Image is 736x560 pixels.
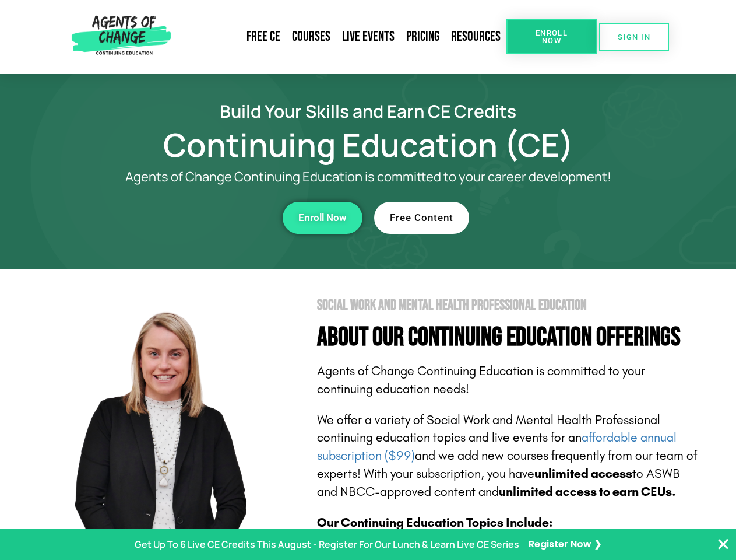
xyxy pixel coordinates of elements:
[283,202,362,234] a: Enroll Now
[534,466,632,481] b: unlimited access
[241,23,286,50] a: Free CE
[400,23,445,50] a: Pricing
[36,103,700,120] h2: Build Your Skills and Earn CE Credits
[298,213,347,223] span: Enroll Now
[317,411,700,501] p: We offer a variety of Social Work and Mental Health Professional continuing education topics and ...
[286,23,336,50] a: Courses
[317,515,552,530] b: Our Continuing Education Topics Include:
[390,213,453,223] span: Free Content
[525,29,578,44] span: Enroll Now
[506,19,597,54] a: Enroll Now
[317,298,700,313] h2: Social Work and Mental Health Professional Education
[445,23,506,50] a: Resources
[618,33,650,41] span: SIGN IN
[83,170,654,184] p: Agents of Change Continuing Education is committed to your career development!
[599,23,669,51] a: SIGN IN
[317,363,645,397] span: Agents of Change Continuing Education is committed to your continuing education needs!
[36,131,700,158] h1: Continuing Education (CE)
[135,536,519,553] p: Get Up To 6 Live CE Credits This August - Register For Our Lunch & Learn Live CE Series
[529,536,601,553] a: Register Now ❯
[336,23,400,50] a: Live Events
[499,484,676,499] b: unlimited access to earn CEUs.
[175,23,506,50] nav: Menu
[317,324,700,351] h4: About Our Continuing Education Offerings
[716,537,730,551] button: Close Banner
[374,202,469,234] a: Free Content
